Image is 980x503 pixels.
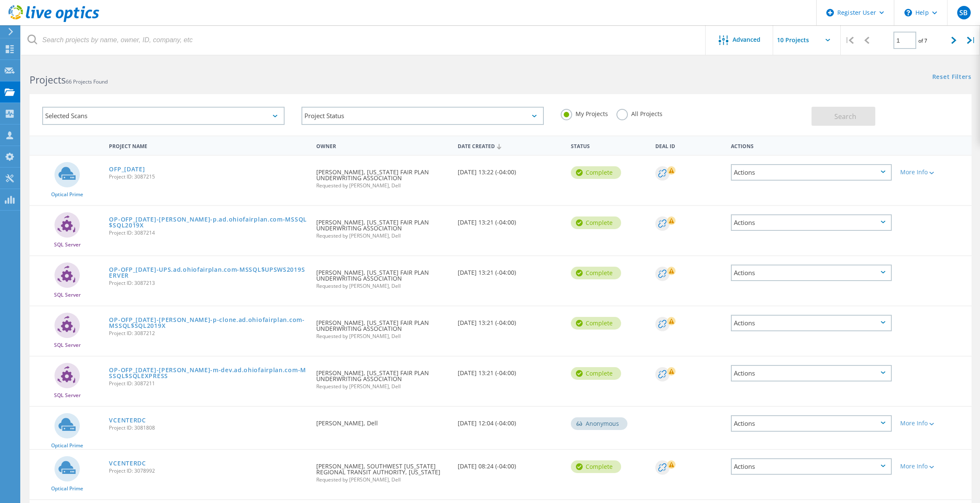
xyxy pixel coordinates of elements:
span: SQL Server [54,393,81,398]
span: of 7 [918,37,927,44]
label: All Projects [616,109,662,117]
div: Status [567,138,652,153]
div: Project Status [301,107,544,125]
div: Selected Scans [42,107,285,125]
span: Requested by [PERSON_NAME], Dell [316,384,449,389]
div: Actions [731,164,892,181]
div: Actions [731,214,892,231]
span: Search [834,112,856,121]
div: Complete [571,216,621,229]
span: Optical Prime [51,486,83,491]
a: OP-OFP_[DATE]-[PERSON_NAME]-m-dev.ad.ohiofairplan.com-MSSQL$SQLEXPRESS [109,367,308,379]
div: Complete [571,317,621,330]
div: [DATE] 13:21 (-04:00) [453,306,567,334]
div: [PERSON_NAME], [US_STATE] FAIR PLAN UNDERWRITING ASSOCIATION [312,206,453,247]
div: [PERSON_NAME], [US_STATE] FAIR PLAN UNDERWRITING ASSOCIATION [312,357,453,398]
span: Requested by [PERSON_NAME], Dell [316,233,449,238]
div: Actions [731,315,892,331]
input: Search projects by name, owner, ID, company, etc [21,25,706,55]
svg: \n [904,9,912,16]
a: OP-OFP_[DATE]-[PERSON_NAME]-p.ad.ohiofairplan.com-MSSQL$SQL2019X [109,216,308,228]
button: Search [812,107,875,126]
div: [PERSON_NAME], [US_STATE] FAIR PLAN UNDERWRITING ASSOCIATION [312,156,453,197]
div: Date Created [453,138,567,154]
span: Project ID: 3081808 [109,425,308,430]
span: Requested by [PERSON_NAME], Dell [316,183,449,188]
span: Project ID: 3087214 [109,230,308,235]
div: Owner [312,138,453,153]
div: Anonymous [571,417,627,430]
div: Complete [571,460,621,473]
span: Project ID: 3087215 [109,174,308,179]
label: My Projects [561,109,608,117]
div: [DATE] 13:21 (-04:00) [453,206,567,234]
div: [PERSON_NAME], [US_STATE] FAIR PLAN UNDERWRITING ASSOCIATION [312,256,453,297]
span: Project ID: 3087211 [109,381,308,386]
span: 66 Projects Found [66,78,108,85]
span: SB [959,9,968,16]
a: VCENTERDC [109,417,146,423]
div: More Info [900,463,967,469]
a: OP-OFP_[DATE]-[PERSON_NAME]-p-clone.ad.ohiofairplan.com-MSSQL$SQL2019X [109,317,308,329]
span: Requested by [PERSON_NAME], Dell [316,477,449,482]
div: [DATE] 13:22 (-04:00) [453,156,567,184]
span: Requested by [PERSON_NAME], Dell [316,284,449,289]
div: [DATE] 13:21 (-04:00) [453,256,567,284]
div: Actions [731,365,892,381]
div: Actions [731,415,892,432]
div: Deal Id [651,138,726,153]
div: | [841,25,858,55]
span: Project ID: 3087212 [109,331,308,336]
div: [DATE] 08:24 (-04:00) [453,450,567,478]
span: Advanced [733,37,760,43]
div: Complete [571,267,621,279]
a: OFP_[DATE] [109,166,145,172]
div: | [963,25,980,55]
div: [PERSON_NAME], [US_STATE] FAIR PLAN UNDERWRITING ASSOCIATION [312,306,453,347]
span: Project ID: 3078992 [109,468,308,473]
div: Actions [731,265,892,281]
div: More Info [900,169,967,175]
div: [DATE] 13:21 (-04:00) [453,357,567,384]
div: [PERSON_NAME], Dell [312,407,453,435]
div: [PERSON_NAME], SOUTHWEST [US_STATE] REGIONAL TRANSIT AUTHORITY, [US_STATE] [312,450,453,491]
div: [DATE] 12:04 (-04:00) [453,407,567,435]
a: OP-OFP_[DATE]-UPS.ad.ohiofairplan.com-MSSQL$UPSWS2019SERVER [109,267,308,279]
a: Live Optics Dashboard [8,18,99,24]
span: Optical Prime [51,443,83,448]
a: VCENTERDC [109,460,146,466]
div: More Info [900,420,967,426]
span: Optical Prime [51,192,83,197]
div: Complete [571,367,621,380]
span: SQL Server [54,242,81,247]
span: Project ID: 3087213 [109,281,308,286]
div: Complete [571,166,621,179]
span: Requested by [PERSON_NAME], Dell [316,334,449,339]
b: Projects [30,73,66,87]
a: Reset Filters [932,74,972,81]
div: Project Name [105,138,312,153]
span: SQL Server [54,343,81,348]
div: Actions [731,458,892,475]
span: SQL Server [54,292,81,297]
div: Actions [727,138,896,153]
